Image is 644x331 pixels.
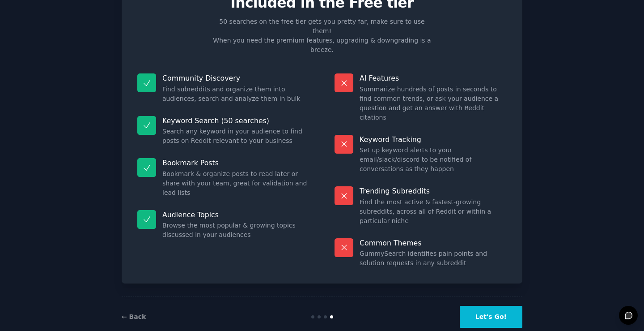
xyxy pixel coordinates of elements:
[122,313,146,320] a: ← Back
[360,238,507,248] p: Common Themes
[360,198,507,226] dd: Find the most active & fastest-growing subreddits, across all of Reddit or within a particular niche
[162,127,309,146] dd: Search any keyword in your audience to find posts on Reddit relevant to your business
[360,85,507,122] dd: Summarize hundreds of posts in seconds to find common trends, or ask your audience a question and...
[162,73,309,83] p: Community Discovery
[162,116,309,125] p: Keyword Search (50 searches)
[360,135,507,144] p: Keyword Tracking
[162,85,309,103] dd: Find subreddits and organize them into audiences, search and analyze them in bulk
[162,158,309,168] p: Bookmark Posts
[360,73,507,83] p: AI Features
[162,210,309,219] p: Audience Topics
[162,169,309,198] dd: Bookmark & organize posts to read later or share with your team, great for validation and lead lists
[360,186,507,196] p: Trending Subreddits
[360,249,507,268] dd: GummySearch identifies pain points and solution requests in any subreddit
[360,146,507,174] dd: Set up keyword alerts to your email/slack/discord to be notified of conversations as they happen
[209,17,435,55] p: 50 searches on the free tier gets you pretty far, make sure to use them! When you need the premiu...
[162,221,309,240] dd: Browse the most popular & growing topics discussed in your audiences
[460,306,522,328] button: Let's Go!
